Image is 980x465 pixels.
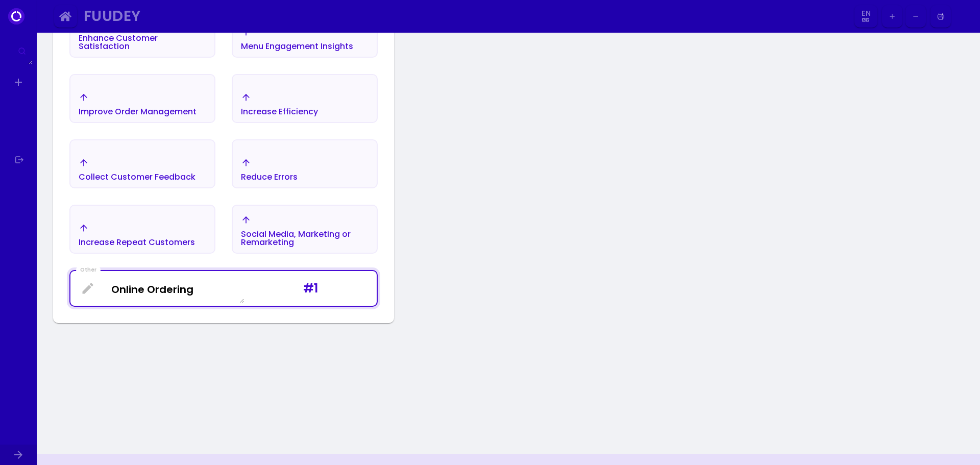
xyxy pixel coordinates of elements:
[232,9,378,58] button: Menu Engagement Insights
[79,34,206,51] div: Enhance Customer Satisfaction
[76,266,101,274] div: Other
[232,139,378,188] button: Reduce Errors
[84,10,841,22] div: Fuudey
[69,139,215,188] button: Collect Customer Feedback
[241,230,369,247] div: Social Media, Marketing or Remarketing
[69,9,215,58] button: Enhance Customer Satisfaction
[241,108,318,116] div: Increase Efficiency
[232,74,378,123] button: Increase Efficiency
[954,8,970,25] img: Image
[69,205,215,254] button: Increase Repeat Customers
[241,173,298,181] div: Reduce Errors
[232,205,378,254] button: Social Media, Marketing or Remarketing
[248,279,373,298] div: # 1
[79,108,197,116] div: Improve Order Management
[70,274,244,304] textarea: Online Ordering
[79,238,195,247] div: Increase Repeat Customers
[79,173,195,181] div: Collect Customer Feedback
[80,5,851,28] button: Fuudey
[69,74,215,123] button: Improve Order Management
[241,42,353,51] div: Menu Engagement Insights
